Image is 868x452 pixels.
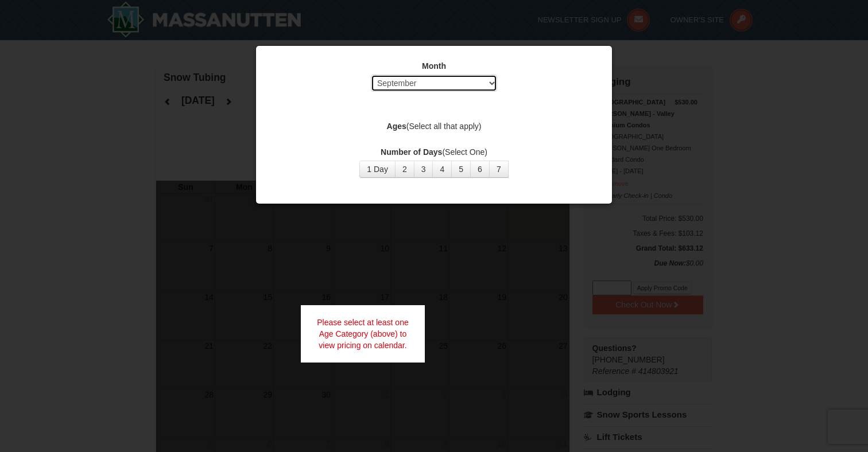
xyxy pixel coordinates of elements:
[489,161,509,178] button: 7
[470,161,490,178] button: 6
[451,161,471,178] button: 5
[422,61,446,71] strong: Month
[381,147,442,157] strong: Number of Days
[359,161,396,178] button: 1 Day
[301,305,425,363] div: Please select at least one Age Category (above) to view pricing on calendar.
[270,146,598,158] label: (Select One)
[387,122,406,131] strong: Ages
[270,120,598,132] label: (Select all that apply)
[432,161,452,178] button: 4
[395,161,414,178] button: 2
[414,161,433,178] button: 3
